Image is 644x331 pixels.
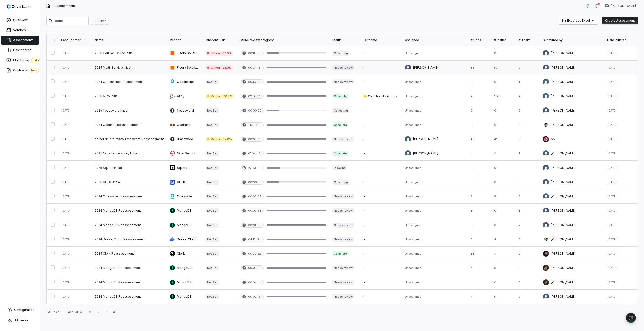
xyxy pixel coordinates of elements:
[170,38,200,42] div: Vendor
[543,50,549,56] img: Brian Ball avatar
[15,318,28,322] span: Minimize
[13,68,39,73] span: Contracts
[1,46,39,55] a: Dashboards
[543,193,549,199] img: Zi Chong Kao avatar
[1,16,39,25] a: Overview
[360,247,402,261] td: -
[360,275,402,290] td: -
[46,310,59,314] div: 234 items
[360,132,402,146] td: -
[360,103,402,118] td: -
[13,48,31,52] span: Dashboards
[62,310,64,314] div: •
[13,58,41,63] span: Monitoring
[360,161,402,175] td: -
[543,236,549,242] img: Gus Cuddy avatar
[31,58,41,63] span: beta
[494,38,513,42] div: # Issues
[13,28,26,32] span: Vendors
[14,308,34,312] span: Configuration
[543,93,549,99] img: Zi Chong Kao avatar
[543,107,549,114] img: Amanda Pettenati avatar
[611,4,636,8] span: [PERSON_NAME]
[1,56,39,65] a: Monitoringbeta
[2,305,38,314] a: Configuration
[519,38,537,42] div: # Tasks
[543,265,549,271] img: Jen Hsin avatar
[1,36,39,45] a: Assessments
[543,279,549,285] img: Jen Hsin avatar
[360,218,402,232] td: -
[543,136,549,142] img: pb null avatar
[543,222,549,228] img: David Gold avatar
[363,38,399,42] div: Outcome
[99,19,106,23] span: Filter
[360,290,402,304] td: -
[360,261,402,275] td: -
[67,310,82,314] div: Page 1 of 10
[543,251,549,257] img: Clarence Chio avatar
[360,204,402,218] td: -
[206,38,235,42] div: Inherent Risk
[471,38,488,42] div: # Docs
[605,4,609,8] img: Lili Jiang avatar
[360,118,402,132] td: -
[405,65,411,71] img: David Gold avatar
[61,38,89,42] div: Last updated
[360,46,402,61] td: -
[602,2,639,10] button: Lili Jiang avatar[PERSON_NAME]
[559,17,598,24] button: Export as Excel
[543,179,549,185] img: Brian Ball avatar
[1,66,39,75] a: Contractsbeta
[543,38,601,42] div: Submitted by
[54,4,75,8] span: Assessments
[543,65,549,71] img: Brian Ball avatar
[543,79,549,85] img: Zi Chong Kao avatar
[13,38,34,42] span: Assessments
[405,150,411,156] img: Lili Jiang avatar
[360,146,402,161] td: -
[543,150,549,156] img: Zi Chong Kao avatar
[2,315,38,325] button: Minimize
[30,68,39,73] span: beta
[13,18,28,22] span: Overview
[360,232,402,247] td: -
[7,4,30,9] img: logo-D7KZi-bG.svg
[543,165,549,171] img: Brian Ball avatar
[405,136,411,142] img: Danny Higdon avatar
[543,294,549,300] img: David Gold avatar
[91,17,109,25] button: Filter
[360,75,402,89] td: -
[543,122,549,128] img: Gus Cuddy avatar
[95,38,164,42] div: Name
[241,38,326,42] div: Auto-review progress
[360,61,402,75] td: -
[405,38,465,42] div: Assignee
[360,189,402,204] td: -
[602,17,638,24] button: Create Assessment
[543,208,549,214] img: David Gold avatar
[360,175,402,189] td: -
[1,26,39,35] a: Vendors
[607,38,634,42] div: Date initiated
[332,38,357,42] div: Status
